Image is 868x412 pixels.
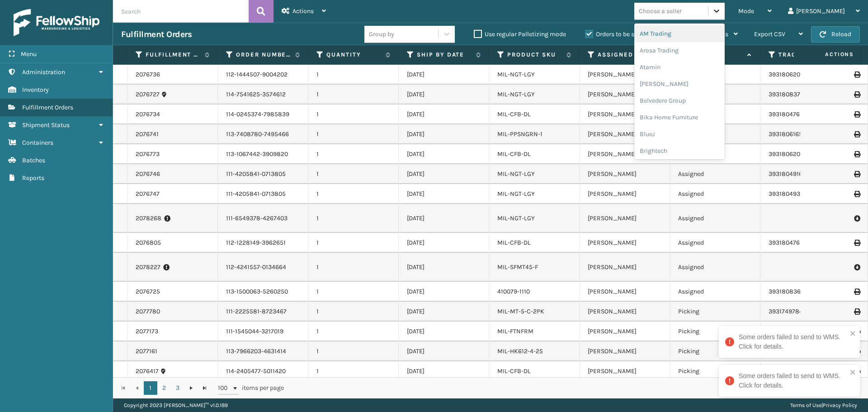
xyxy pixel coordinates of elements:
[218,361,308,381] td: 114-2405477-5011420
[198,381,212,395] a: Go to the last page
[218,65,308,85] td: 112-1444507-9004202
[639,6,682,16] div: Choose a seller
[308,253,399,282] td: 1
[22,139,53,147] span: Containers
[369,29,394,39] div: Group by
[218,282,308,302] td: 113-1500063-5260250
[399,282,489,302] td: [DATE]
[218,124,308,144] td: 113-7408780-7495466
[308,204,399,233] td: 1
[417,51,472,59] label: Ship By Date
[218,322,308,341] td: 111-1545044-3217019
[136,367,159,376] a: 2076417
[670,341,760,361] td: Picking
[854,171,859,177] i: Print Label
[308,302,399,322] td: 1
[399,184,489,204] td: [DATE]
[497,239,531,246] a: MIL-CFB-DL
[236,51,291,59] label: Order Number
[399,302,489,322] td: [DATE]
[769,130,810,138] a: 393180616549
[739,332,847,351] div: Some orders failed to send to WMS. Click for details.
[124,398,228,412] p: Copyright 2023 [PERSON_NAME]™ v 1.0.189
[474,30,566,38] label: Use regular Palletizing mode
[811,26,860,43] button: Reload
[497,263,538,271] a: MIL-SFMT45-F
[580,104,670,124] td: [PERSON_NAME]
[188,384,195,392] span: Go to the next page
[218,204,308,233] td: 111-6549378-4267403
[854,151,859,157] i: Print Label
[308,322,399,341] td: 1
[399,253,489,282] td: [DATE]
[580,253,670,282] td: [PERSON_NAME]
[634,92,725,109] div: Belvedere Group
[598,51,652,59] label: Assigned Warehouse
[308,233,399,253] td: 1
[670,282,760,302] td: Assigned
[580,164,670,184] td: [PERSON_NAME]
[308,124,399,144] td: 1
[634,59,725,76] div: Atamin
[22,86,49,94] span: Inventory
[171,381,184,395] a: 3
[634,109,725,126] div: Bika Home Furniture
[497,190,535,198] a: MIL-NGT-LGY
[308,341,399,361] td: 1
[497,367,531,375] a: MIL-CFB-DL
[854,308,859,315] i: Print Label
[136,170,160,179] a: 2076746
[854,71,859,78] i: Print Label
[634,25,725,42] div: AM Trading
[292,7,314,15] span: Actions
[580,322,670,341] td: [PERSON_NAME]
[184,381,198,395] a: Go to the next page
[218,341,308,361] td: 113-7966203-4631414
[308,85,399,104] td: 1
[399,65,489,85] td: [DATE]
[399,361,489,381] td: [DATE]
[670,184,760,204] td: Assigned
[136,110,160,119] a: 2076734
[218,184,308,204] td: 111-4205841-0713805
[218,164,308,184] td: 111-4205841-0713805
[399,204,489,233] td: [DATE]
[769,170,810,178] a: 393180491696
[634,142,725,159] div: Brightech
[497,130,542,138] a: MIL-PPSNGRN-1
[580,233,670,253] td: [PERSON_NAME]
[136,150,160,159] a: 2076773
[144,381,157,395] a: 1
[854,111,859,118] i: Print Label
[634,76,725,92] div: [PERSON_NAME]
[854,191,859,197] i: Print Label
[308,144,399,164] td: 1
[218,144,308,164] td: 113-1067442-3909820
[218,85,308,104] td: 114-7541625-3574612
[769,110,810,118] a: 393180476376
[850,330,856,338] button: close
[497,288,530,295] a: 410079-1110
[218,302,308,322] td: 111-2225581-8723467
[136,347,157,356] a: 2077161
[121,29,192,40] h3: Fulfillment Orders
[308,184,399,204] td: 1
[497,110,531,118] a: MIL-CFB-DL
[769,308,810,315] a: 393174978425
[22,68,65,76] span: Administration
[218,233,308,253] td: 112-1228149-3962651
[797,47,859,62] span: Actions
[308,282,399,302] td: 1
[146,51,200,59] label: Fulfillment Order Id
[399,233,489,253] td: [DATE]
[854,263,859,272] i: Pull Label
[218,384,231,393] span: 100
[850,369,856,377] button: close
[778,51,833,59] label: Tracking Number
[580,184,670,204] td: [PERSON_NAME]
[670,302,760,322] td: Picking
[399,341,489,361] td: [DATE]
[136,327,158,336] a: 2077173
[136,214,161,223] a: 2078268
[670,361,760,381] td: Picking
